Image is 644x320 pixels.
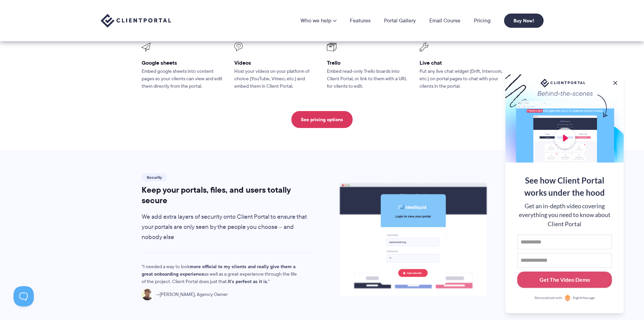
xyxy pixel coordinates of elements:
span: RightMessage [573,295,595,301]
a: Portal Gallery [384,18,416,23]
a: Features [350,18,371,23]
p: We add extra layers of security onto Client Portal to ensure that your portals are only seen by t... [142,212,312,242]
p: Put any live chat widget (Drift, Intercom, etc.) on portal pages to chat with your clients in the... [420,68,503,90]
h3: Live chat [420,59,503,66]
p: I needed a way to look as well as a great experience through the life of the project. Client Port... [142,263,301,285]
p: Host your videos on your platform of choice (YouTube, Vimeo, etc.) and embed them in Client Portal. [234,68,317,90]
a: Who we help [301,18,336,23]
span: Security [142,173,167,182]
p: Embed read-only Trello boards into Client Portal, or link to them with a URL for clients to edit. [327,68,410,90]
strong: more official to my clients and really give them a great onboarding experience [142,263,295,278]
span: Personalized with [534,295,562,301]
h3: Trello [327,59,410,66]
h3: Videos [234,59,317,66]
div: Get an in-depth video covering everything you need to know about Client Portal [517,202,612,229]
span: [PERSON_NAME], Agency Owner [156,291,228,298]
img: Personalized with RightMessage [564,295,571,301]
h2: Keep your portals, files, and users totally secure [142,185,312,205]
p: Embed google sheets into content pages so your clients can view and edit them directly from the p... [142,68,225,90]
a: Personalized withRightMessage [517,295,612,301]
a: Buy Now! [504,14,544,28]
a: See pricing options [291,111,353,128]
strong: It's perfect as it is. [228,278,268,285]
a: Email Course [429,18,460,23]
div: Get The Video Demo [540,276,590,284]
iframe: Toggle Customer Support [14,286,34,306]
h3: Google sheets [142,59,225,66]
a: Pricing [474,18,491,23]
button: Get The Video Demo [517,272,612,288]
div: See how Client Portal works under the hood [517,174,612,199]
